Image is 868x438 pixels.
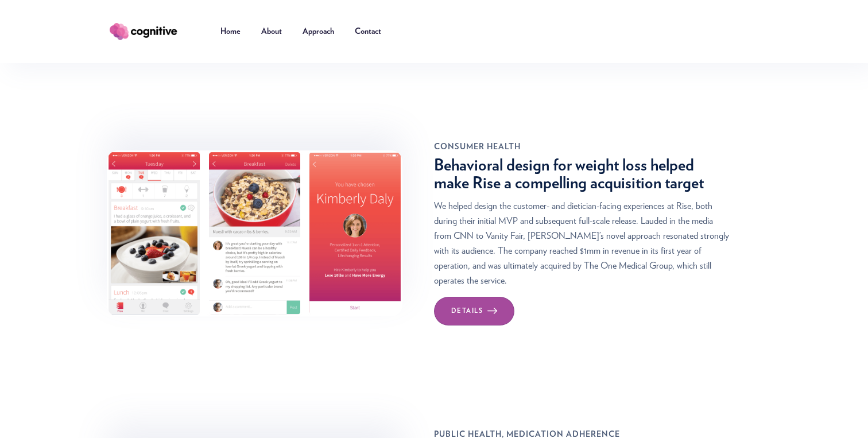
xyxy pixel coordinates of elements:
a: About [251,14,292,49]
div: CONSUMER HEALTH [434,141,521,153]
a: Contact [344,14,392,49]
h3: Behavioral design for weight loss helped make Rise a compelling acquisition target [434,157,730,193]
a: home [107,21,196,42]
p: We helped design the customer- and dietician-facing experiences at Rise, both during their initia... [434,199,730,288]
a: Home [210,14,251,49]
a: Approach [292,14,344,49]
a: Details [434,297,514,325]
div: Details [451,305,483,317]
